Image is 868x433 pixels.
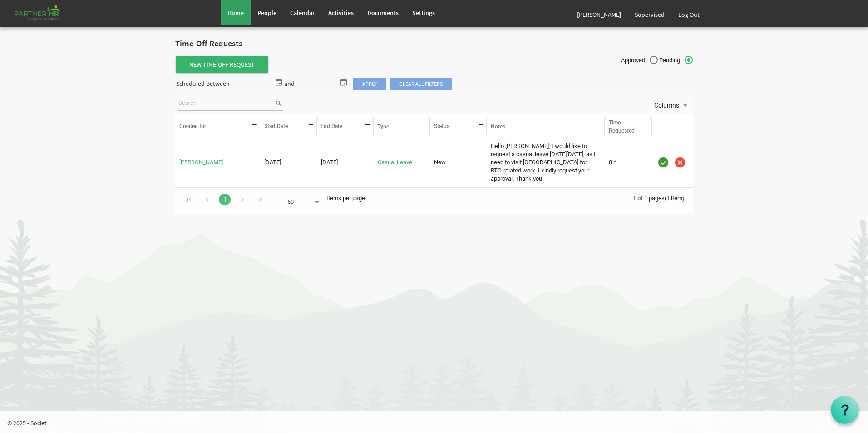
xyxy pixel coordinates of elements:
button: Columns [652,99,691,111]
div: Columns [652,95,691,114]
span: Created for [179,123,206,129]
span: Activities [328,9,354,17]
td: 9/24/2025 column header End Date [317,141,374,185]
h2: Time-Off Requests [175,39,693,49]
div: 1 of 1 pages (1 item) [633,188,693,207]
span: Calendar [290,9,315,17]
span: Apply [353,78,386,90]
td: Jasaswini Samanta is template cell column header Created for [175,141,260,185]
span: select [338,76,349,88]
td: Hello Ma'am, I would like to request a casual leave on Wednesday, 24th September, as I need to vi... [487,141,605,185]
span: Approved [621,56,658,64]
span: Type [377,123,389,130]
span: Documents [367,9,399,17]
span: People [257,9,276,17]
span: (1 item) [665,195,685,202]
a: Casual Leave [378,159,412,166]
div: Approve Time-Off Request [656,155,671,170]
a: [PERSON_NAME] [570,2,628,27]
span: 1 of 1 pages [633,195,665,202]
a: [PERSON_NAME] [179,159,223,166]
span: Start Date [264,123,288,129]
p: © 2025 - Societ [7,418,868,428]
td: 9/24/2025 column header Start Date [260,141,317,185]
div: Cancel Time-Off Request [673,155,687,170]
span: Items per page [326,195,365,202]
div: Go to previous page [201,192,213,205]
span: Pending [659,56,693,64]
td: 8 h is template cell column header Time Requested [605,141,652,185]
span: Status [434,123,449,129]
td: is template cell column header [652,141,693,185]
span: New Time-Off Request [176,56,268,73]
span: End Date [321,123,342,129]
img: cancel.png [673,156,687,169]
span: search [275,98,283,108]
a: Supervised [628,2,671,27]
span: select [273,76,284,88]
a: Goto Page 1 [219,194,231,205]
input: Search [178,97,275,110]
div: Search [177,95,284,114]
span: Clear all filters [390,78,452,90]
span: Settings [412,9,435,17]
td: Casual Leave is template cell column header Type [374,141,430,185]
td: New column header Status [430,141,487,185]
img: approve.png [656,156,670,169]
div: Go to last page [254,192,266,205]
div: Scheduled Between and [175,76,452,92]
span: Columns [653,100,680,111]
div: Go to first page [183,192,196,205]
span: Time Requested [609,119,635,134]
span: Notes [491,123,505,130]
a: Log Out [671,2,706,27]
div: Go to next page [237,192,249,205]
span: Supervised [635,10,665,19]
span: Home [227,9,244,17]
